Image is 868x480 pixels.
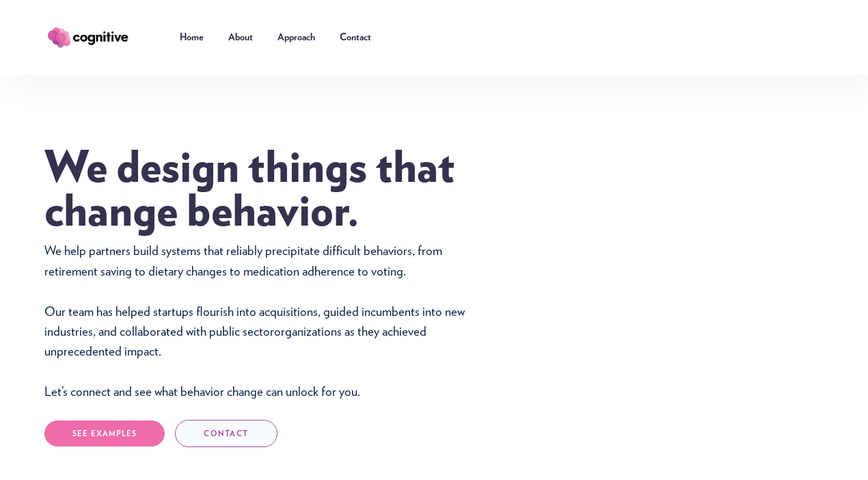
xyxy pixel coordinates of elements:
a: Approach [265,17,327,58]
a: CONTACT [175,420,277,447]
a: home [44,25,150,51]
a: Home [167,17,216,58]
a: SEE EXAMPLES [44,421,165,446]
a: About [216,17,265,58]
p: We help partners build systems that reliably precipitate difficult behaviors, from retirement sav... [44,241,482,403]
a: Contact [327,17,383,58]
h1: We design things that change behavior. [44,147,550,235]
